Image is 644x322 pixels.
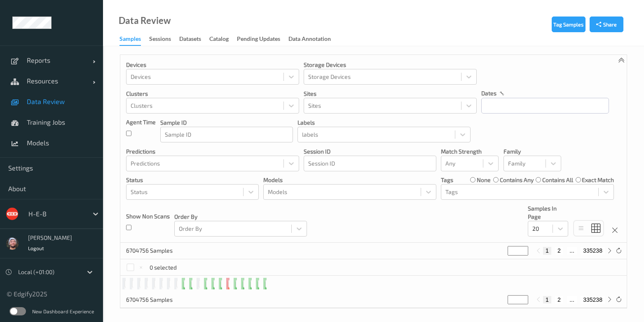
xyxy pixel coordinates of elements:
[237,33,288,45] a: Pending Updates
[304,61,477,69] p: Storage Devices
[179,35,201,45] div: Datasets
[288,33,339,45] a: Data Annotation
[126,118,156,126] p: Agent Time
[304,147,436,156] p: Session ID
[552,17,585,32] button: Tag Samples
[297,118,471,127] p: labels
[581,296,605,303] button: 335238
[119,17,171,25] div: Data Review
[543,247,551,254] button: 1
[441,147,499,156] p: Match Strength
[581,247,605,254] button: 335238
[150,263,177,272] p: 0 selected
[126,212,170,220] p: Show Non Scans
[503,147,561,156] p: Family
[237,35,280,45] div: Pending Updates
[126,296,188,304] p: 6704756 Samples
[567,296,577,303] button: ...
[555,296,563,303] button: 2
[555,247,563,254] button: 2
[119,35,141,46] div: Samples
[582,176,614,184] label: exact match
[174,213,307,221] p: Order By
[542,176,573,184] label: contains all
[263,176,436,184] p: Models
[567,247,577,254] button: ...
[126,176,259,184] p: Status
[149,33,179,45] a: Sessions
[288,35,331,45] div: Data Annotation
[149,35,171,45] div: Sessions
[481,89,496,97] p: dates
[441,176,453,184] p: Tags
[590,17,623,32] button: Share
[528,204,568,221] p: Samples In Page
[126,61,299,69] p: Devices
[500,176,534,184] label: contains any
[179,33,209,45] a: Datasets
[126,147,299,156] p: Predictions
[126,246,188,255] p: 6704756 Samples
[209,33,237,45] a: Catalog
[209,35,229,45] div: Catalog
[543,296,551,303] button: 1
[477,176,491,184] label: none
[119,33,149,46] a: Samples
[160,118,293,127] p: Sample ID
[126,90,299,98] p: Clusters
[304,90,477,98] p: Sites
